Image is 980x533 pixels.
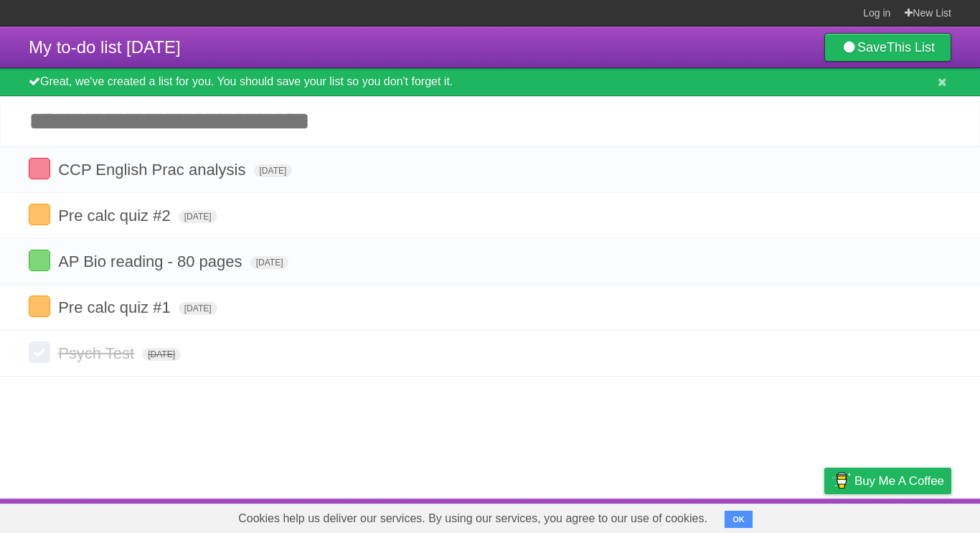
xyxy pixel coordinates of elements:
[29,341,50,363] label: Done
[29,37,181,57] span: My to-do list [DATE]
[854,468,944,494] span: Buy me a coffee
[824,33,951,62] a: SaveThis List
[58,344,138,362] span: Psych Test
[757,502,788,529] a: Terms
[224,504,722,533] span: Cookies help us deliver our services. By using our services, you agree to our use of cookies.
[142,348,181,361] span: [DATE]
[179,302,217,315] span: [DATE]
[29,250,50,271] label: Done
[681,502,739,529] a: Developers
[254,164,293,177] span: [DATE]
[861,502,951,529] a: Suggest a feature
[58,161,249,179] span: CCP English Prac analysis
[725,511,753,528] button: OK
[250,256,289,269] span: [DATE]
[633,502,664,529] a: About
[806,502,843,529] a: Privacy
[179,210,217,223] span: [DATE]
[887,40,935,55] b: This List
[29,296,50,317] label: Done
[29,204,50,225] label: Done
[58,253,245,270] span: AP Bio reading - 80 pages
[831,468,851,493] img: Buy me a coffee
[824,468,951,494] a: Buy me a coffee
[58,207,174,225] span: Pre calc quiz #2
[29,158,50,179] label: Done
[58,298,174,316] span: Pre calc quiz #1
